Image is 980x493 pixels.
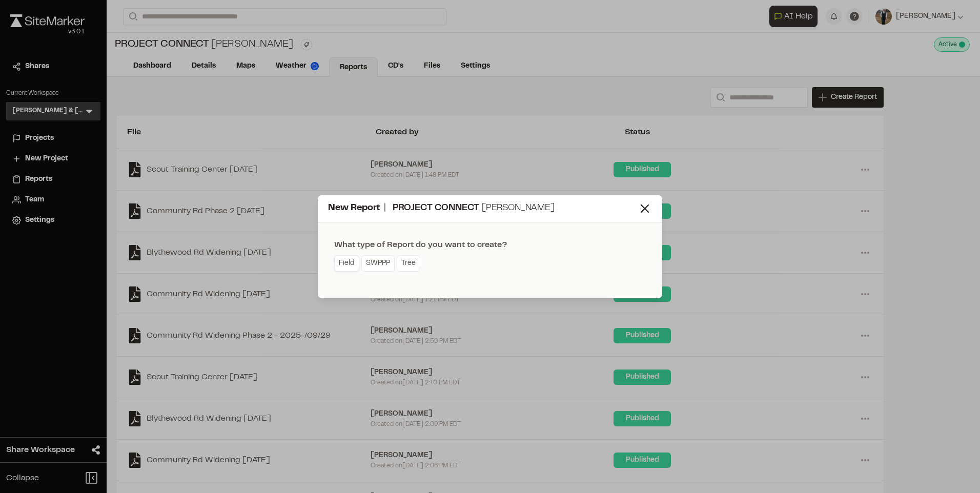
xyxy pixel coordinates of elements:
a: Tree [397,255,420,272]
span: Project Connect [393,204,479,212]
span: [PERSON_NAME] [482,204,555,212]
span: | [384,204,386,212]
a: SWPPP [361,255,395,272]
div: What type of Report do you want to create? [334,239,507,251]
a: Field [334,255,359,272]
div: New Report [328,201,638,215]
